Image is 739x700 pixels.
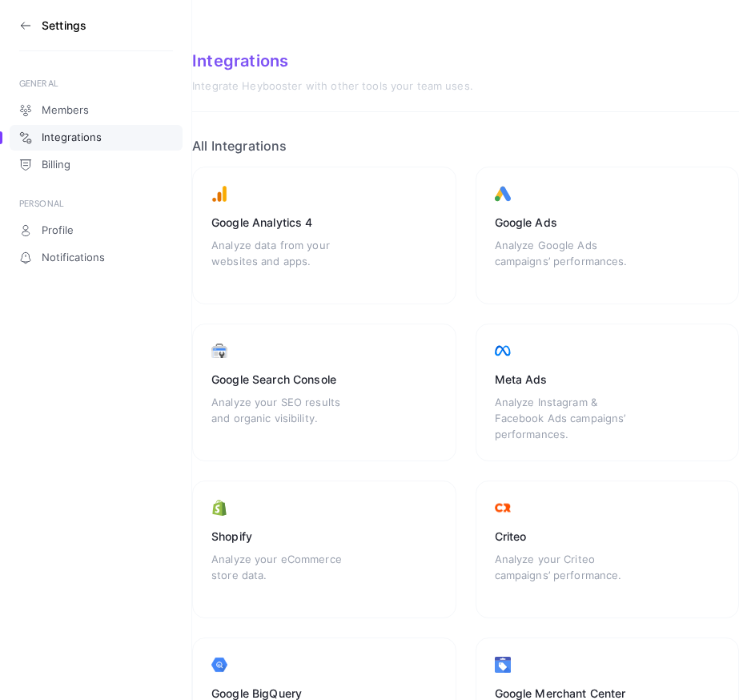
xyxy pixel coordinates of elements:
a: Integrations [10,125,183,151]
div: Analyze Google Ads campaigns’ performances. [495,237,636,285]
div: Meta Ads [495,372,721,388]
div: Integrations [192,51,739,70]
div: PERSONAL [19,197,173,210]
div: Google Analytics 4 [211,215,437,231]
div: GENERAL [19,77,173,90]
a: Members [10,98,183,123]
span: Billing [42,159,70,171]
div: Analyze Instagram & Facebook Ads campaigns’ performances. [495,394,636,442]
div: Google Ads [495,215,721,231]
div: Analyze your eCommerce store data. [211,551,352,599]
div: Analyze your SEO results and organic visibility. [211,394,352,442]
h3: Settings [42,19,86,32]
div: Shopify [211,529,437,545]
div: Criteo [495,529,721,545]
div: Google Search Console [211,372,437,388]
a: Notifications [10,245,183,271]
span: Integrations [42,131,102,144]
div: Integrate Heybooster with other tools your team uses. [192,80,739,93]
div: Analyze your Criteo campaigns’ performance. [495,551,636,599]
h2: All Integrations [192,138,739,154]
a: Profile [10,218,183,243]
div: Analyze data from your websites and apps. [211,237,352,285]
a: Billing [10,152,183,178]
span: Members [42,104,89,117]
span: Notifications [42,251,105,264]
span: Profile [42,224,74,237]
